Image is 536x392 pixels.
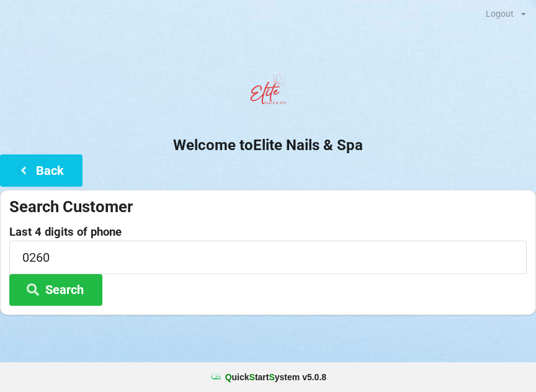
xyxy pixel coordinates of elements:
img: favicon.ico [210,371,222,383]
input: 0000 [9,241,527,274]
div: Search Customer [9,197,527,217]
label: Last 4 digits of phone [9,226,527,238]
span: S [249,372,255,382]
b: uick tart ystem v 5.0.8 [225,371,326,383]
img: EliteNailsSpa-Logo1.png [243,68,293,117]
button: Search [9,274,102,306]
div: Logout [486,9,514,18]
span: Q [225,372,232,382]
span: S [269,372,274,382]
